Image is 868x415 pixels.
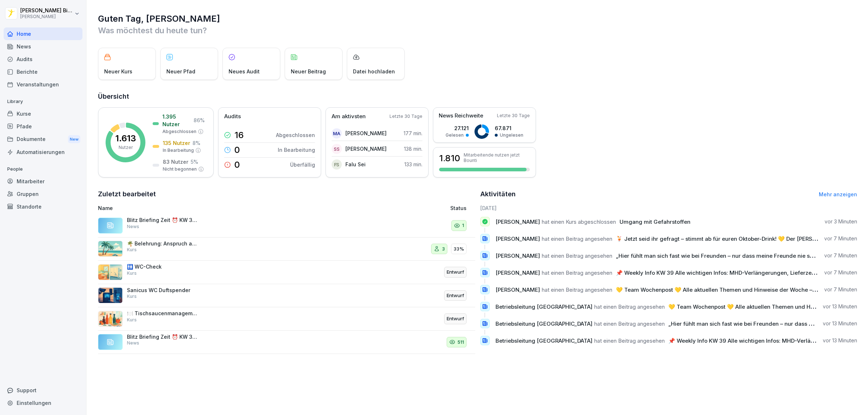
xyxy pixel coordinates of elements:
p: Entwurf [447,269,464,276]
p: 67.871 [495,124,523,132]
p: Kurs [127,317,137,323]
div: FS [332,159,342,170]
span: hat einen Beitrag angesehen [594,320,665,327]
p: Sanicus WC Duftspender [127,287,199,294]
img: v92xrh78m80z1ixos6u0k3dt.png [98,264,123,280]
a: Einstellungen [4,397,82,409]
p: 1.395 Nutzer [162,113,191,128]
span: hat einen Beitrag angesehen [594,303,665,310]
p: Name [98,204,338,212]
div: SS [332,144,342,154]
p: 138 min. [404,145,422,153]
a: Mehr anzeigen [819,191,857,197]
p: Mitarbeitende nutzen jetzt Bounti [464,152,530,163]
p: [PERSON_NAME] [20,14,73,19]
p: Neuer Pfad [166,68,195,75]
p: News [127,340,139,346]
img: exxdyns72dfwd14hebdly3cp.png [98,311,123,327]
p: 5 % [191,158,198,166]
p: Neues Audit [229,68,260,75]
p: Am aktivsten [332,112,366,121]
p: 0 [234,146,240,154]
p: 0 [234,161,240,169]
p: 135 Nutzer [163,139,190,147]
img: luuqjhkzcakh9ccac2pz09oo.png [98,287,123,303]
p: 🚻 WC-Check [127,264,199,270]
span: Betriebsleitung [GEOGRAPHIC_DATA] [495,303,592,310]
p: vor 7 Minuten [824,286,857,293]
a: Gruppen [4,188,82,200]
a: 🍽️ TischsaucenmanagementKursEntwurf [98,307,475,331]
a: Blitz Briefing Zeit ⏰ KW 38 - Thema der Woche: Umgang mit FremdkörpernNews511 [98,331,475,354]
p: Audits [224,112,241,121]
a: DokumenteNew [4,133,82,146]
p: Neuer Kurs [104,68,132,75]
p: 27.121 [446,124,469,132]
p: Nutzer [119,144,133,151]
span: Umgang mit Gefahrstoffen [620,218,690,225]
p: Datei hochladen [353,68,395,75]
h2: Übersicht [98,91,857,102]
h2: Zuletzt bearbeitet [98,189,475,199]
p: 🍽️ Tischsaucenmanagement [127,310,199,317]
p: 511 [458,339,464,346]
h1: Guten Tag, [PERSON_NAME] [98,13,857,25]
p: 8 % [192,139,200,147]
a: Veranstaltungen [4,78,82,91]
a: Pfade [4,120,82,133]
div: Support [4,384,82,397]
a: Audits [4,53,82,65]
p: vor 13 Minuten [823,303,857,310]
p: Gelesen [446,132,464,138]
div: MA [332,128,342,138]
span: [PERSON_NAME] [495,218,540,225]
p: Blitz Briefing Zeit ⏰ KW 38 - Thema der Woche: Umgang mit Fremdkörpern [127,334,199,340]
p: Kurs [127,247,137,253]
span: hat einen Kurs abgeschlossen [542,218,616,225]
p: Status [450,204,467,212]
p: Blitz Briefing Zeit ⏰ KW 39 - Thema der Woche: Der Boss + [PERSON_NAME] - die Rückkehr der Liebli... [127,217,199,223]
p: In Bearbeitung [163,147,194,154]
p: vor 13 Minuten [823,337,857,344]
a: Home [4,27,82,40]
p: 1.613 [115,134,136,143]
span: hat einen Beitrag angesehen [542,235,612,242]
p: [PERSON_NAME] Bierstedt [20,8,73,14]
span: [PERSON_NAME] [495,269,540,276]
p: 133 min. [404,161,422,168]
div: Kurse [4,107,82,120]
a: News [4,40,82,53]
span: [PERSON_NAME] [495,235,540,242]
p: [PERSON_NAME] [345,129,387,137]
span: hat einen Beitrag angesehen [594,337,665,344]
p: Abgeschlossen [276,131,315,139]
p: Abgeschlossen [162,128,196,135]
p: 🌴 Belehrung: Anspruch auf bezahlten Erholungsurlaub und [PERSON_NAME] [127,240,199,247]
p: People [4,163,82,175]
span: hat einen Beitrag angesehen [542,286,612,293]
a: Mitarbeiter [4,175,82,188]
p: Letzte 30 Tage [497,112,530,119]
a: Blitz Briefing Zeit ⏰ KW 39 - Thema der Woche: Der Boss + [PERSON_NAME] - die Rückkehr der Liebli... [98,214,475,238]
p: Nicht begonnen [163,166,197,172]
p: Kurs [127,270,137,277]
a: Berichte [4,65,82,78]
p: vor 13 Minuten [823,320,857,327]
span: Betriebsleitung [GEOGRAPHIC_DATA] [495,337,592,344]
div: Dokumente [4,133,82,146]
p: Letzte 30 Tage [390,113,422,120]
p: Kurs [127,293,137,300]
a: 🚻 WC-CheckKursEntwurf [98,261,475,284]
h3: 1.810 [439,152,460,164]
span: hat einen Beitrag angesehen [542,269,612,276]
h6: [DATE] [480,204,858,212]
p: 16 [234,131,244,140]
p: Was möchtest du heute tun? [98,25,857,36]
span: hat einen Beitrag angesehen [542,252,612,259]
p: 1 [462,222,464,229]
